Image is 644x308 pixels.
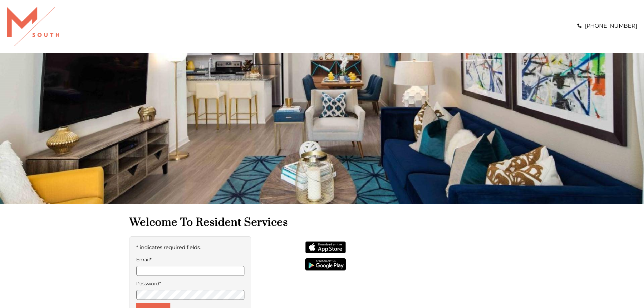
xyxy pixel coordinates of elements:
a: [PHONE_NUMBER] [585,23,637,29]
img: App Store [305,241,346,254]
p: * indicates required fields. [136,243,245,252]
a: Logo [7,23,59,29]
img: Get it on Google Play [305,258,346,270]
label: Password* [136,279,245,288]
img: A graphic with a red M and the word SOUTH. [7,7,59,46]
h1: Welcome to Resident Services [129,216,515,230]
label: Email* [136,255,245,264]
